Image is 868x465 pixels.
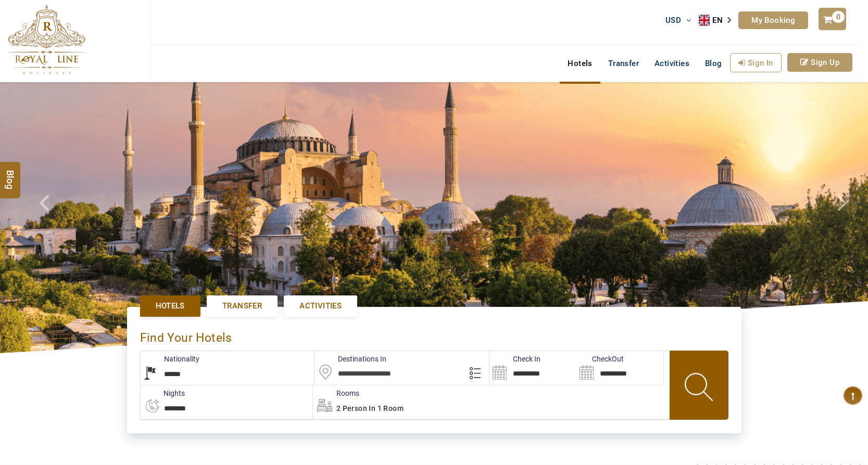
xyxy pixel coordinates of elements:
[489,354,540,364] label: Check In
[284,295,357,317] a: Activities
[8,5,85,75] img: The Royal Line Holidays
[738,11,808,29] a: My Booking
[825,82,868,353] a: Check next image
[705,59,722,68] span: Blog
[832,11,845,23] span: 0
[699,12,738,28] div: Language
[336,404,404,412] span: 2 Person in 1 Room
[665,16,681,25] span: USD
[26,82,69,353] a: Check next prev
[730,53,782,72] a: Sign In
[222,301,262,312] span: Transfer
[819,8,846,30] a: 0
[140,388,185,398] label: nights
[489,351,576,385] input: Search
[576,351,663,385] input: Search
[315,354,386,364] label: Destinations In
[140,295,200,317] a: Hotels
[697,53,730,74] a: Blog
[600,53,647,74] a: Transfer
[560,53,600,74] a: Hotels
[576,354,624,364] label: CheckOut
[4,170,17,178] span: Blog
[141,354,199,364] label: Nationality
[156,301,185,312] span: Hotels
[313,388,359,398] label: Rooms
[207,295,278,317] a: Transfer
[647,53,697,74] a: Activities
[699,12,738,28] aside: Language selected: English
[787,53,852,72] a: Sign Up
[140,320,728,351] div: Find Your Hotels
[299,301,342,312] span: Activities
[699,12,738,28] a: EN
